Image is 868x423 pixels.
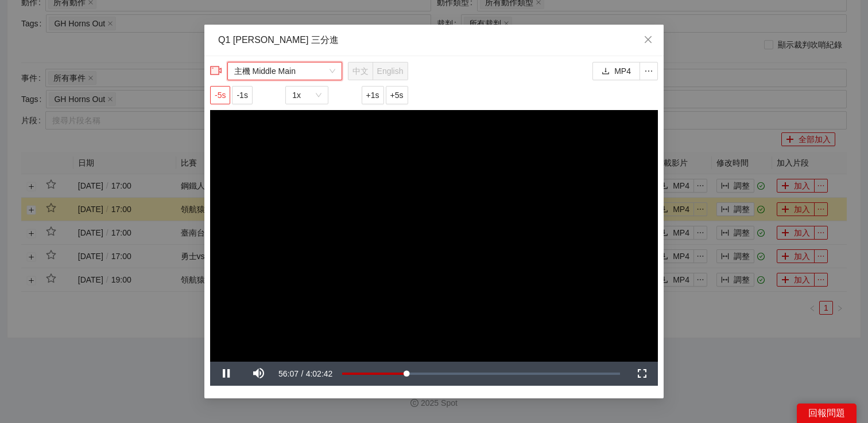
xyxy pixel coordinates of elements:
[232,86,252,104] button: -1s
[292,87,321,104] span: 1x
[602,67,610,76] span: download
[342,373,620,375] div: Progress Bar
[592,62,640,80] button: downloadMP4
[366,89,379,101] span: +1s
[390,89,404,101] span: +5s
[210,65,222,76] span: video-camera
[234,62,335,80] span: 主機 Middle Main
[386,86,408,104] button: +5s
[301,369,303,378] span: /
[306,369,333,378] span: 4:02:42
[218,34,650,46] div: Q1 [PERSON_NAME] 三分進
[210,362,242,386] button: Pause
[210,86,230,104] button: -5s
[626,362,658,386] button: Fullscreen
[797,404,857,423] div: 回報問題
[237,89,247,101] span: -1s
[210,110,658,362] div: Video Player
[640,66,657,76] span: ellipsis
[362,86,384,104] button: +1s
[640,62,658,80] button: ellipsis
[278,369,299,378] span: 56:07
[633,25,664,56] button: Close
[242,362,274,386] button: Mute
[644,35,653,44] span: close
[215,89,226,101] span: -5s
[352,66,369,76] span: 中文
[614,65,631,77] span: MP4
[377,66,404,76] span: English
